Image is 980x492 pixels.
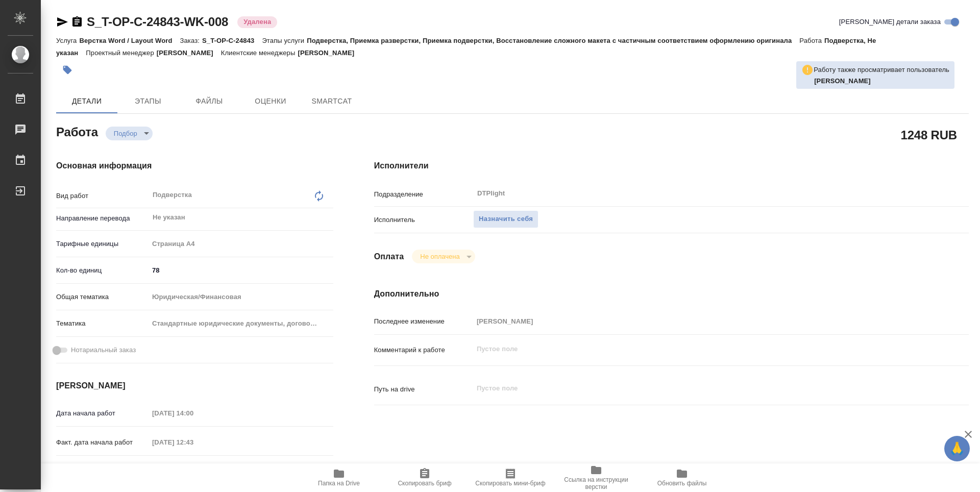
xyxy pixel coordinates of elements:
[56,265,149,276] p: Кол-во единиц
[56,37,79,44] p: Услуга
[374,288,969,300] h4: Дополнительно
[56,239,149,249] p: Тарифные единицы
[71,345,136,355] span: Нотариальный заказ
[901,126,957,143] h2: 1248 RUB
[56,122,98,140] h2: Работа
[374,215,473,225] p: Исполнитель
[56,160,333,172] h4: Основная информация
[475,480,545,487] span: Скопировать мини-бриф
[559,476,633,490] span: Ссылка на инструкции верстки
[944,436,970,461] button: 🙏
[56,408,149,419] p: Дата начала работ
[296,463,382,492] button: Папка на Drive
[479,213,533,225] span: Назначить себя
[374,251,404,263] h4: Оплата
[62,95,111,108] span: Детали
[307,95,356,108] span: SmartCat
[56,16,68,28] button: Скопировать ссылку для ЯМессенджера
[56,292,149,302] p: Общая тематика
[180,37,202,44] p: Заказ:
[473,314,919,329] input: Пустое поле
[149,288,333,306] div: Юридическая/Финансовая
[374,189,473,200] p: Подразделение
[374,345,473,355] p: Комментарий к работе
[106,127,153,140] div: Подбор
[56,191,149,201] p: Вид работ
[149,435,238,450] input: Пустое поле
[221,49,298,57] p: Клиентские менеджеры
[149,235,333,253] div: Страница А4
[814,76,949,86] p: Панькина Анна
[948,438,966,459] span: 🙏
[639,463,725,492] button: Обновить файлы
[374,160,969,172] h4: Исполнители
[298,49,362,57] p: [PERSON_NAME]
[157,49,221,57] p: [PERSON_NAME]
[56,59,79,81] button: Добавить тэг
[149,406,238,421] input: Пустое поле
[417,252,462,261] button: Не оплачена
[412,250,475,263] div: Подбор
[262,37,307,44] p: Этапы услуги
[124,95,173,108] span: Этапы
[56,213,149,224] p: Направление перевода
[468,463,553,492] button: Скопировать мини-бриф
[473,210,538,228] button: Назначить себя
[799,37,824,44] p: Работа
[56,318,149,329] p: Тематика
[243,17,271,27] p: Удалена
[87,15,228,29] a: S_T-OP-C-24843-WK-008
[398,480,451,487] span: Скопировать бриф
[553,463,639,492] button: Ссылка на инструкции верстки
[86,49,156,57] p: Проектный менеджер
[657,480,707,487] span: Обновить файлы
[318,480,360,487] span: Папка на Drive
[374,316,473,327] p: Последнее изменение
[202,37,262,44] p: S_T-OP-C-24843
[111,129,140,138] button: Подбор
[374,384,473,395] p: Путь на drive
[56,437,149,448] p: Факт. дата начала работ
[382,463,468,492] button: Скопировать бриф
[839,17,941,27] span: [PERSON_NAME] детали заказа
[79,37,180,44] p: Верстка Word / Layout Word
[246,95,295,108] span: Оценки
[149,263,333,278] input: ✎ Введи что-нибудь
[814,77,871,85] b: [PERSON_NAME]
[307,37,799,44] p: Подверстка, Приемка разверстки, Приемка подверстки, Восстановление сложного макета с частичным со...
[185,95,234,108] span: Файлы
[56,380,333,392] h4: [PERSON_NAME]
[814,65,949,75] p: Работу также просматривает пользователь
[149,315,333,332] div: Стандартные юридические документы, договоры, уставы
[71,16,83,28] button: Скопировать ссылку
[149,461,238,476] input: Пустое поле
